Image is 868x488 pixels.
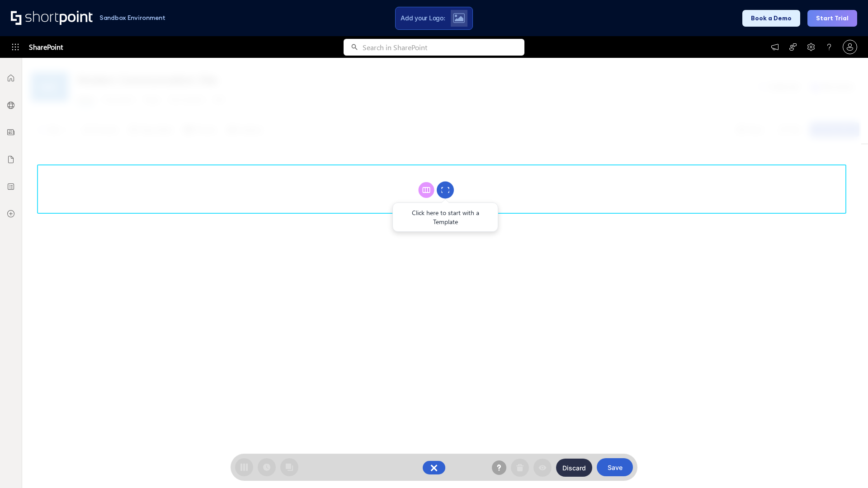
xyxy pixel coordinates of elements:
[807,10,857,27] button: Start Trial
[401,14,445,22] span: Add your Logo:
[363,39,524,56] input: Search in SharePoint
[556,459,592,477] button: Discard
[453,13,465,23] img: Upload logo
[29,36,63,58] span: SharePoint
[742,10,800,27] button: Book a Demo
[99,15,165,20] h1: Sandbox Environment
[597,458,633,476] button: Save
[823,445,868,488] iframe: Chat Widget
